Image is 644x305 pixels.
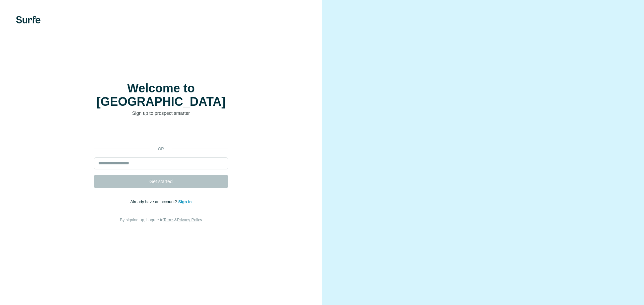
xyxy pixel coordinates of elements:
[130,200,178,204] span: Already have an account?
[94,82,228,108] h1: Welcome to [GEOGRAPHIC_DATA]
[16,16,41,23] img: Surfe's logo
[91,127,231,141] iframe: Sign in with Google Button
[177,218,202,222] a: Privacy Policy
[178,200,192,204] a: Sign in
[163,218,174,222] a: Terms
[150,146,172,152] p: or
[120,218,202,222] span: By signing up, I agree to &
[94,110,228,117] p: Sign up to prospect smarter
